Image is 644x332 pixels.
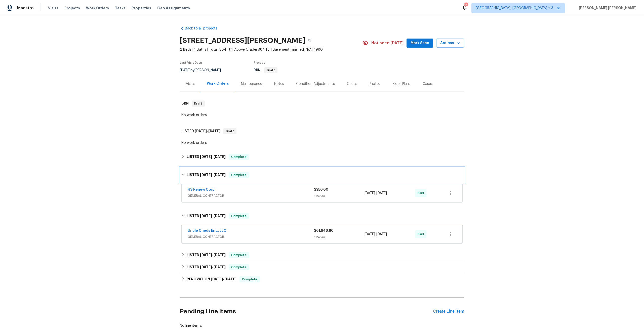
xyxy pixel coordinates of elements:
span: [DATE] [365,233,375,236]
span: Complete [229,154,249,159]
div: Floor Plans [393,81,411,86]
h6: LISTED [187,172,226,178]
span: - [211,277,236,281]
span: [DATE] [214,265,226,269]
h6: LISTED [187,264,226,270]
div: Work Orders [207,81,229,86]
a: Back to all projects [180,26,228,31]
h6: BRN [181,101,189,107]
span: Geo Assignments [157,6,190,11]
div: Condition Adjustments [296,81,335,86]
div: 108 [464,3,468,8]
span: [GEOGRAPHIC_DATA], [GEOGRAPHIC_DATA] + 3 [476,6,553,11]
span: [DATE] [180,69,190,72]
div: No work orders. [181,140,463,145]
h6: LISTED [181,128,220,134]
span: [DATE] [200,265,212,269]
button: Mark Seen [407,39,433,48]
span: - [200,253,226,257]
span: $350.00 [314,188,328,191]
span: - [200,214,226,218]
span: [PERSON_NAME] [PERSON_NAME] [577,6,636,11]
div: LISTED [DATE]-[DATE]Draft [180,123,464,139]
span: [DATE] [195,129,207,133]
div: Cases [423,81,433,86]
span: - [365,232,387,237]
span: - [200,173,226,177]
span: $61,646.80 [314,229,334,233]
div: No work orders. [181,113,463,118]
div: LISTED [DATE]-[DATE]Complete [180,151,464,163]
span: [DATE] [200,214,212,218]
span: [DATE] [365,191,375,195]
span: [DATE] [224,277,236,281]
span: Draft [265,69,277,72]
span: 2 Beds | 1 Baths | Total: 884 ft² | Above Grade: 884 ft² | Basement Finished: N/A | 1980 [180,47,362,52]
span: Complete [229,214,249,219]
div: Create Line Item [433,309,464,314]
span: Projects [64,6,80,11]
span: Complete [229,253,249,258]
div: 1 Repair [314,194,365,199]
h6: RENOVATION [187,276,236,282]
div: LISTED [DATE]-[DATE]Complete [180,261,464,273]
a: HS Renew Corp [188,188,215,191]
span: Paid [418,191,426,196]
div: LISTED [DATE]-[DATE]Complete [180,167,464,183]
span: - [200,265,226,269]
div: BRN Draft [180,95,464,112]
a: Uncle Cheds Ent., LLC [188,229,226,233]
span: Draft [192,101,204,106]
span: Complete [229,265,249,270]
h2: Pending Line Items [180,300,433,323]
span: [DATE] [200,155,212,158]
div: LISTED [DATE]-[DATE]Complete [180,249,464,261]
span: Last Visit Date [180,61,202,64]
span: BRN [254,69,277,72]
div: No line items. [180,323,464,328]
div: LISTED [DATE]-[DATE]Complete [180,208,464,224]
span: [DATE] [214,173,226,177]
button: Actions [436,39,464,48]
span: - [200,155,226,158]
span: Draft [224,129,236,134]
span: Project [254,61,265,64]
span: Complete [229,173,249,178]
div: RENOVATION [DATE]-[DATE]Complete [180,273,464,285]
span: [DATE] [214,214,226,218]
div: Visits [186,81,195,86]
span: [DATE] [376,233,387,236]
div: Notes [274,81,284,86]
span: - [365,191,387,196]
span: Visits [48,6,58,11]
h6: LISTED [187,154,226,160]
button: Copy Address [305,36,314,45]
div: Photos [369,81,381,86]
div: by [PERSON_NAME] [180,67,227,73]
span: [DATE] [214,253,226,257]
span: [DATE] [208,129,220,133]
div: Maintenance [241,81,262,86]
span: [DATE] [200,253,212,257]
span: Maestro [17,6,34,11]
span: Not seen [DATE] [371,41,404,46]
span: Paid [418,232,426,237]
h6: LISTED [187,252,226,258]
span: [DATE] [200,173,212,177]
span: GENERAL_CONTRACTOR [188,193,314,198]
span: Tasks [115,6,126,10]
div: Costs [347,81,357,86]
span: [DATE] [214,155,226,158]
span: Mark Seen [411,40,429,46]
span: Actions [440,40,460,46]
h2: [STREET_ADDRESS][PERSON_NAME] [180,38,305,43]
span: - [195,129,220,133]
h6: LISTED [187,213,226,219]
span: Work Orders [86,6,109,11]
span: GENERAL_CONTRACTOR [188,234,314,239]
span: Properties [132,6,151,11]
span: Complete [240,277,259,282]
span: [DATE] [376,191,387,195]
span: [DATE] [211,277,223,281]
div: 1 Repair [314,235,365,240]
